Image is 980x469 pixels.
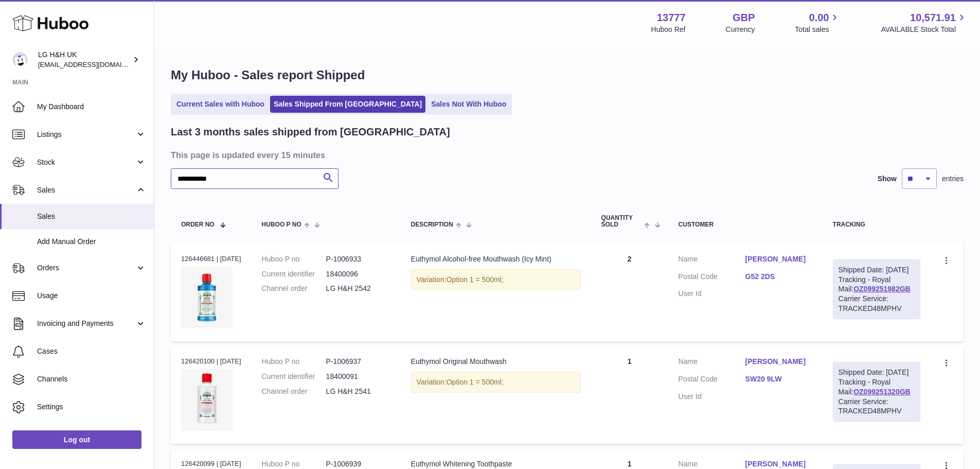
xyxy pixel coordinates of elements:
[411,221,453,228] span: Description
[262,221,301,228] span: Huboo P no
[745,357,812,367] a: [PERSON_NAME]
[37,263,135,273] span: Orders
[809,11,829,25] span: 0.00
[12,430,141,449] a: Log out
[839,368,915,377] div: Shipped Date: [DATE]
[181,254,241,264] div: 126446681 | [DATE]
[38,50,131,70] div: LG H&H UK
[679,272,745,284] dt: Postal Code
[326,357,390,367] dd: P-1006937
[679,374,745,387] dt: Postal Code
[591,244,668,341] td: 2
[37,212,146,221] span: Sales
[910,11,956,25] span: 10,571.91
[262,459,326,469] dt: Huboo P no
[878,174,897,184] label: Show
[745,254,812,264] a: [PERSON_NAME]
[171,149,961,161] h3: This page is updated every 15 minutes
[839,397,915,416] div: Carrier Service: TRACKED48MPHV
[37,374,146,384] span: Channels
[326,254,390,264] dd: P-1006933
[326,387,390,396] dd: LG H&H 2541
[37,102,146,112] span: My Dashboard
[881,25,968,34] span: AVAILABLE Stock Total
[411,254,581,264] div: Euthymol Alcohol-free Mouthwash (Icy Mint)
[427,96,510,113] a: Sales Not With Huboo
[262,284,326,293] dt: Channel order
[37,237,146,247] span: Add Manual Order
[853,388,911,396] a: OZ099251320GB
[733,11,755,25] strong: GBP
[262,372,326,381] dt: Current identifier
[37,346,146,356] span: Cases
[942,174,964,184] span: entries
[181,221,215,228] span: Order No
[679,254,745,267] dt: Name
[326,284,390,293] dd: LG H&H 2542
[839,265,915,275] div: Shipped Date: [DATE]
[833,259,920,319] div: Tracking - Royal Mail:
[262,269,326,279] dt: Current identifier
[411,459,581,469] div: Euthymol Whitening Toothpaste
[679,221,812,228] div: Customer
[37,158,135,167] span: Stock
[326,459,390,469] dd: P-1006939
[679,357,745,369] dt: Name
[37,319,135,328] span: Invoicing and Payments
[411,357,581,367] div: Euthymol Original Mouthwash
[262,254,326,264] dt: Huboo P no
[171,125,450,139] h2: Last 3 months sales shipped from [GEOGRAPHIC_DATA]
[745,374,812,384] a: SW20 9LW
[181,357,241,366] div: 126420100 | [DATE]
[38,60,151,68] span: [EMAIL_ADDRESS][DOMAIN_NAME]
[37,185,135,195] span: Sales
[270,96,425,113] a: Sales Shipped From [GEOGRAPHIC_DATA]
[326,269,390,279] dd: 18400096
[447,378,504,386] span: Option 1 = 500ml;
[651,25,686,34] div: Huboo Ref
[181,459,241,468] div: 126420099 | [DATE]
[447,275,504,284] span: Option 1 = 500ml;
[726,25,755,34] div: Currency
[833,362,920,422] div: Tracking - Royal Mail:
[262,357,326,367] dt: Huboo P no
[37,402,146,412] span: Settings
[795,11,841,34] a: 0.00 Total sales
[181,369,233,431] img: Euthymol-Original-Mouthwash-500ml.webp
[171,67,964,83] h1: My Huboo - Sales report Shipped
[37,291,146,301] span: Usage
[601,215,642,228] span: Quantity Sold
[833,221,920,228] div: Tracking
[262,387,326,396] dt: Channel order
[173,96,268,113] a: Current Sales with Huboo
[326,372,390,381] dd: 18400091
[37,130,135,140] span: Listings
[839,294,915,314] div: Carrier Service: TRACKED48MPHV
[745,272,812,282] a: G52 2DS
[411,269,581,290] div: Variation:
[853,285,911,293] a: OZ099251982GB
[679,392,745,402] dt: User Id
[881,11,968,34] a: 10,571.91 AVAILABLE Stock Total
[657,11,686,25] strong: 13777
[411,372,581,393] div: Variation:
[795,25,841,34] span: Total sales
[12,52,28,67] img: internalAdmin-13777@internal.huboo.com
[181,267,233,328] img: Euthymol_Alcohol-free_Mouthwash_Icy_Mint_-Image-2.webp
[745,459,812,469] a: [PERSON_NAME]
[591,346,668,444] td: 1
[679,289,745,299] dt: User Id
